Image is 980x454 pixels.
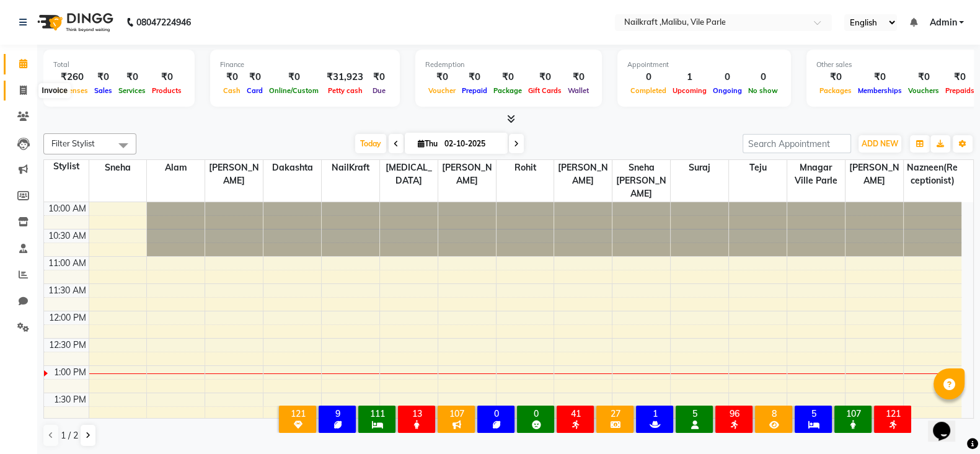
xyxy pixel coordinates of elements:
span: Gift Cards [525,86,565,95]
span: Sneha [PERSON_NAME] [612,160,670,202]
div: 1 [638,408,671,419]
div: ₹0 [149,70,185,84]
div: Finance [220,60,390,70]
div: ₹0 [942,70,978,84]
div: 10:00 AM [46,202,89,215]
div: 96 [718,408,750,419]
div: 27 [599,408,631,419]
span: Prepaid [459,86,490,95]
img: logo [32,5,117,40]
span: Vouchers [905,86,942,95]
span: Mnagar ville parle [787,160,845,189]
span: Filter Stylist [51,138,95,148]
div: ₹0 [425,70,459,84]
span: sneha [89,160,147,176]
div: ₹0 [816,70,855,84]
span: [PERSON_NAME] [438,160,496,189]
div: 121 [281,408,314,419]
div: 5 [797,408,829,419]
iframe: chat widget [928,404,968,442]
span: Memberships [855,86,905,95]
div: 1 [669,70,710,84]
button: ADD NEW [859,135,901,153]
div: 5 [678,408,710,419]
div: ₹0 [905,70,942,84]
div: 12:00 PM [46,311,89,324]
div: ₹0 [525,70,565,84]
span: Thu [415,139,441,148]
div: 11:30 AM [46,284,89,297]
span: Cash [220,86,244,95]
span: Due [369,86,389,95]
div: 41 [559,408,591,419]
div: 107 [440,408,472,419]
div: ₹0 [565,70,592,84]
span: Card [244,86,266,95]
div: 1:00 PM [51,366,89,379]
span: Dakashta [263,160,321,176]
span: Today [355,134,386,153]
span: [PERSON_NAME] [205,160,263,189]
input: Search Appointment [743,134,851,153]
span: Ongoing [710,86,745,95]
span: Petty cash [325,86,366,95]
span: nazneen(receptionist) [904,160,961,189]
span: Voucher [425,86,459,95]
div: 111 [361,408,393,419]
div: Stylist [44,160,89,173]
div: 11:00 AM [46,257,89,270]
span: [PERSON_NAME] [554,160,612,189]
span: Teju [729,160,787,176]
div: 0 [745,70,781,84]
div: ₹0 [220,70,244,84]
div: Invoice [39,84,71,99]
span: Online/Custom [266,86,322,95]
span: Wallet [565,86,592,95]
div: ₹0 [244,70,266,84]
div: 9 [321,408,353,419]
span: Services [115,86,149,95]
div: 1:30 PM [51,393,89,406]
div: 12:30 PM [46,339,89,352]
div: 0 [627,70,669,84]
div: 121 [876,408,909,419]
span: Rohit [497,160,554,176]
div: ₹0 [368,70,390,84]
div: ₹0 [855,70,905,84]
div: 107 [837,408,869,419]
span: Packages [816,86,855,95]
span: [PERSON_NAME] [845,160,903,189]
span: [MEDICAL_DATA] [380,160,438,189]
span: Upcoming [669,86,710,95]
div: 8 [757,408,790,419]
span: Suraj [671,160,728,176]
div: ₹0 [459,70,490,84]
span: Admin [929,16,956,29]
span: Package [490,86,525,95]
span: 1 / 2 [61,429,78,442]
div: 13 [400,408,433,419]
span: NailKraft [322,160,379,176]
div: Total [53,60,185,70]
div: 0 [519,408,552,419]
span: ADD NEW [862,139,898,148]
div: Appointment [627,60,781,70]
div: Redemption [425,60,592,70]
div: ₹0 [266,70,322,84]
div: ₹31,923 [322,70,368,84]
div: ₹260 [53,70,91,84]
input: 2025-10-02 [441,135,503,153]
div: ₹0 [115,70,149,84]
span: Products [149,86,185,95]
div: 0 [480,408,512,419]
div: ₹0 [490,70,525,84]
div: 0 [710,70,745,84]
div: ₹0 [91,70,115,84]
span: Alam [147,160,205,176]
span: Completed [627,86,669,95]
div: 10:30 AM [46,229,89,243]
span: Sales [91,86,115,95]
span: Prepaids [942,86,978,95]
b: 08047224946 [136,5,191,40]
span: No show [745,86,781,95]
